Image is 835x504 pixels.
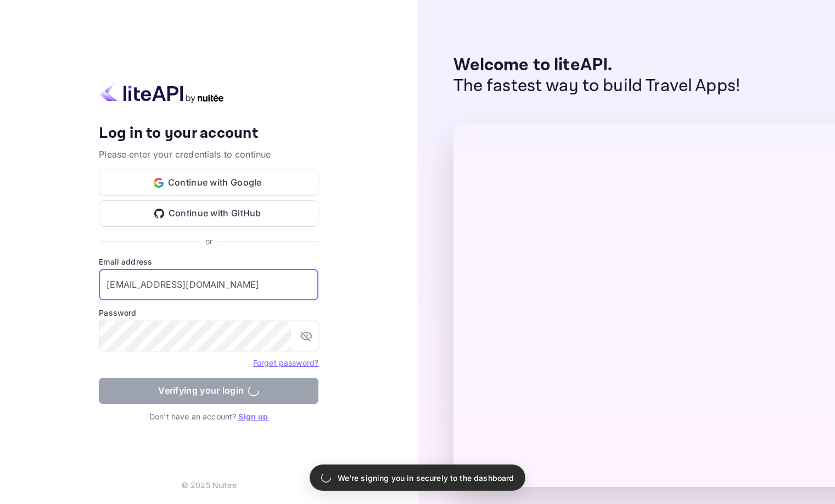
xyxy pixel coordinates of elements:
[338,472,514,484] p: We're signing you in securely to the dashboard
[99,124,318,143] h4: Log in to your account
[99,170,318,196] button: Continue with Google
[99,148,318,161] p: Please enter your credentials to continue
[205,236,212,247] p: or
[99,256,318,267] label: Email address
[99,270,318,300] input: Enter your email address
[253,357,318,368] a: Forget password?
[181,479,237,491] p: © 2025 Nuitee
[99,82,225,103] img: liteapi
[238,412,268,421] a: Sign up
[99,200,318,227] button: Continue with GitHub
[99,307,318,318] label: Password
[99,411,318,422] p: Don't have an account?
[253,358,318,367] a: Forget password?
[453,76,741,97] p: The fastest way to build Travel Apps!
[453,55,741,76] p: Welcome to liteAPI.
[295,325,317,347] button: toggle password visibility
